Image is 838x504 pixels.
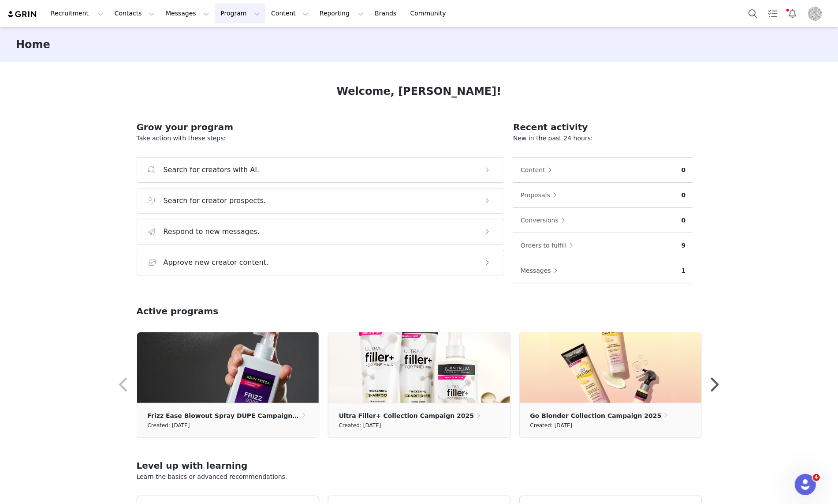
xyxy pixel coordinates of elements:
[215,4,265,23] button: Program
[164,165,260,175] h3: Search for creators with AI.
[137,120,505,134] h2: Grow your program
[520,213,570,227] button: Conversions
[137,134,505,143] p: Take action with these steps:
[369,4,404,23] a: Brands
[808,7,822,21] img: 210681d7-a832-45e2-8936-4be9785fe2e3.jpeg
[137,305,219,318] h2: Active programs
[137,472,702,481] p: Learn the basics or advanced recommendations.
[16,37,50,53] h3: Home
[520,163,556,177] button: Content
[520,263,562,278] button: Messages
[339,421,381,430] small: Created: [DATE]
[137,219,505,244] button: Respond to new messages.
[682,216,686,225] p: 0
[530,411,662,421] p: Go Blonder Collection Campaign 2025
[763,4,782,23] a: Tasks
[520,332,701,403] img: 224097ee-d4bc-4f86-9ae3-89ce4a36a24e.png
[137,157,505,183] button: Search for creators with AI.
[164,226,260,237] h3: Respond to new messages.
[682,266,686,275] p: 1
[137,188,505,214] button: Search for creator prospects.
[813,474,820,481] span: 4
[682,191,686,200] p: 0
[682,241,686,250] p: 9
[339,411,474,421] p: Ultra Filler+ Collection Campaign 2025
[520,238,577,252] button: Orders to fulfill
[148,421,190,430] small: Created: [DATE]
[137,459,702,472] h2: Level up with learning
[513,134,693,143] p: New in the past 24 hours:
[783,4,802,23] button: Notifications
[520,188,561,202] button: Proposals
[803,7,831,21] button: Profile
[7,10,38,19] img: grin logo
[314,4,369,23] button: Reporting
[164,196,266,206] h3: Search for creator prospects.
[743,4,763,23] button: Search
[109,4,160,23] button: Contacts
[137,250,505,275] button: Approve new creator content.
[164,257,269,268] h3: Approve new creator content.
[137,332,319,403] img: 021451f8-e656-4e23-ad3b-bc49fdbb046c.webp
[148,411,300,421] p: Frizz Ease Blowout Spray DUPE Campaign 2025
[160,4,215,23] button: Messages
[266,4,314,23] button: Content
[328,332,510,403] img: d5a17c5c-c55d-4837-ade4-abc59be35726.jpg
[45,4,109,23] button: Recruitment
[795,474,816,495] iframe: Intercom live chat
[682,165,686,175] p: 0
[337,83,502,99] h1: Welcome, [PERSON_NAME]!
[405,4,455,23] a: Community
[530,421,573,430] small: Created: [DATE]
[513,120,693,134] h2: Recent activity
